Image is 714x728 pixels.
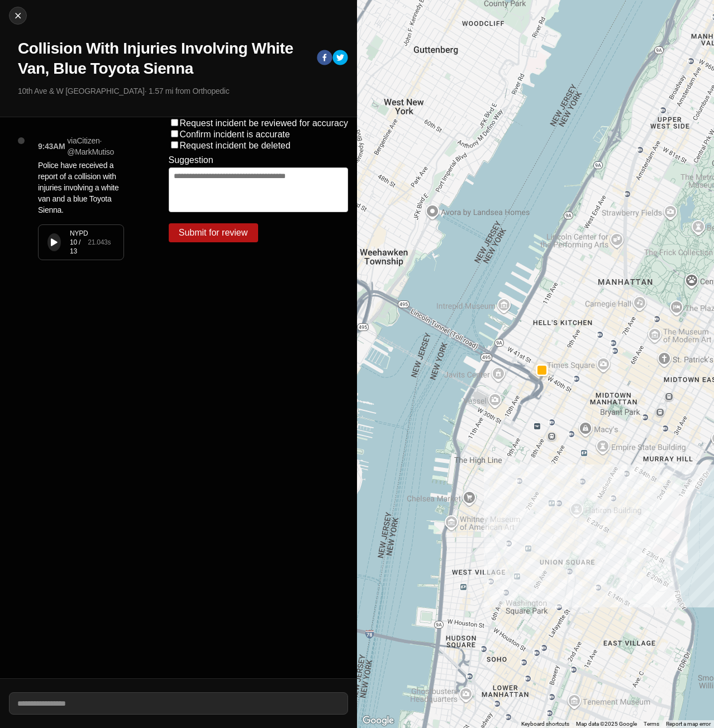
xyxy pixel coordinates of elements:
[88,238,111,247] div: 21.043 s
[38,141,65,152] p: 9:43AM
[360,713,397,728] img: Google
[180,130,290,139] label: Confirm incident is accurate
[70,229,88,256] div: NYPD 10 / 13
[666,721,711,727] a: Report a map error
[18,39,308,79] h1: Collision With Injuries Involving White Van, Blue Toyota Sienna
[67,135,123,157] p: via Citizen · @ MarkMutiso
[360,713,397,728] a: Open this area in Google Maps (opens a new window)
[180,118,349,128] label: Request incident be reviewed for accuracy
[576,721,637,727] span: Map data ©2025 Google
[9,7,27,25] button: cancel
[180,141,291,150] label: Request incident be deleted
[521,720,569,728] button: Keyboard shortcuts
[317,50,332,68] button: facebook
[169,223,258,242] button: Submit for review
[18,85,348,97] p: 10th Ave & W [GEOGRAPHIC_DATA] · 1.57 mi from Orthopedic
[38,160,124,215] p: Police have received a report of a collision with injuries involving a white van and a blue Toyot...
[332,50,348,68] button: twitter
[169,155,213,165] label: Suggestion
[12,10,23,21] img: cancel
[644,721,659,727] a: Terms (opens in new tab)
